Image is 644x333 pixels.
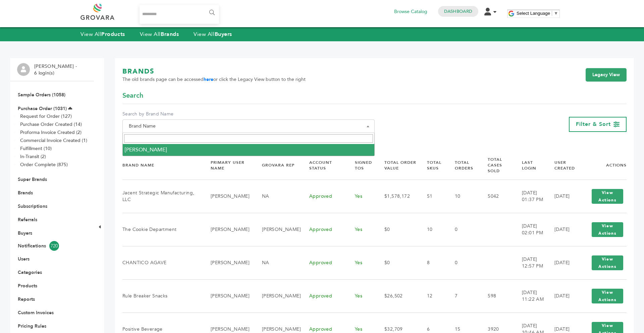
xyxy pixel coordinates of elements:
[202,151,254,180] th: Primary User Name
[419,180,446,213] td: 51
[18,269,42,276] a: Categories
[419,279,446,313] td: 12
[514,151,546,180] th: Last Login
[254,213,301,246] td: [PERSON_NAME]
[514,279,546,313] td: [DATE] 11:22 AM
[346,213,376,246] td: Yes
[122,279,202,313] td: Rule Breaker Snacks
[479,180,514,213] td: 5042
[592,189,623,204] button: View Actions
[18,217,37,223] a: Referrals
[346,180,376,213] td: Yes
[554,11,558,16] span: ▼
[18,256,30,262] a: Users
[122,151,202,180] th: Brand Name
[301,151,346,180] th: Account Status
[376,180,419,213] td: $1,578,172
[301,246,346,279] td: Approved
[446,213,479,246] td: 0
[514,213,546,246] td: [DATE] 02:01 PM
[18,241,86,251] a: Notifications720
[546,213,580,246] td: [DATE]
[202,180,254,213] td: [PERSON_NAME]
[514,180,546,213] td: [DATE] 01:37 PM
[444,8,472,14] a: Dashboard
[514,246,546,279] td: [DATE] 12:57 PM
[122,213,202,246] td: The Cookie Department
[20,145,52,152] a: Fulfillment (10)
[49,241,59,251] span: 720
[18,92,65,98] a: Sample Orders (1058)
[446,279,479,313] td: 7
[140,5,219,24] input: Search...
[446,151,479,180] th: Total Orders
[376,246,419,279] td: $0
[18,176,47,183] a: Super Brands
[202,279,254,313] td: [PERSON_NAME]
[546,180,580,213] td: [DATE]
[517,11,550,16] span: Select Language
[122,91,143,100] span: Search
[18,190,33,196] a: Brands
[20,113,72,120] a: Request for Order (127)
[346,151,376,180] th: Signed TOS
[254,246,301,279] td: NA
[140,31,179,38] a: View AllBrands
[122,67,306,76] h1: BRANDS
[18,203,47,209] a: Subscriptions
[161,31,179,38] strong: Brands
[394,8,427,15] a: Browse Catalog
[419,151,446,180] th: Total SKUs
[122,111,375,117] label: Search by Brand Name
[580,151,627,180] th: Actions
[80,31,125,38] a: View AllProducts
[301,180,346,213] td: Approved
[376,279,419,313] td: $26,502
[20,137,87,144] a: Commercial Invoice Created (1)
[122,180,202,213] td: Jacent Strategic Manufacturing, LLC
[122,76,306,83] span: The old brands page can be accessed or click the Legacy View button to the right
[592,255,623,270] button: View Actions
[346,246,376,279] td: Yes
[204,76,213,83] a: here
[346,279,376,313] td: Yes
[18,323,46,329] a: Pricing Rules
[546,246,580,279] td: [DATE]
[479,151,514,180] th: Total Cases Sold
[546,151,580,180] th: User Created
[18,283,37,289] a: Products
[376,151,419,180] th: Total Order Value
[17,63,30,76] img: profile.png
[194,31,232,38] a: View AllBuyers
[126,122,371,131] span: Brand Name
[546,279,580,313] td: [DATE]
[20,153,46,160] a: In-Transit (2)
[202,213,254,246] td: [PERSON_NAME]
[20,121,82,128] a: Purchase Order Created (14)
[376,213,419,246] td: $0
[20,161,68,168] a: Order Complete (875)
[18,296,35,302] a: Reports
[517,11,558,16] a: Select Language​
[34,63,78,76] li: [PERSON_NAME] - 6 login(s)
[20,129,82,136] a: Proforma Invoice Created (2)
[254,279,301,313] td: [PERSON_NAME]
[254,151,301,180] th: Grovara Rep
[419,213,446,246] td: 10
[446,246,479,279] td: 0
[254,180,301,213] td: NA
[122,246,202,279] td: CHANTICO AGAVE
[18,105,67,112] a: Purchase Order (1031)
[124,134,373,143] input: Search
[479,279,514,313] td: 598
[202,246,254,279] td: [PERSON_NAME]
[122,120,375,133] span: Brand Name
[446,180,479,213] td: 10
[552,11,552,16] span: ​
[419,246,446,279] td: 8
[592,222,623,237] button: View Actions
[576,121,611,128] span: Filter & Sort
[18,230,32,236] a: Buyers
[586,68,627,82] a: Legacy View
[215,31,232,38] strong: Buyers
